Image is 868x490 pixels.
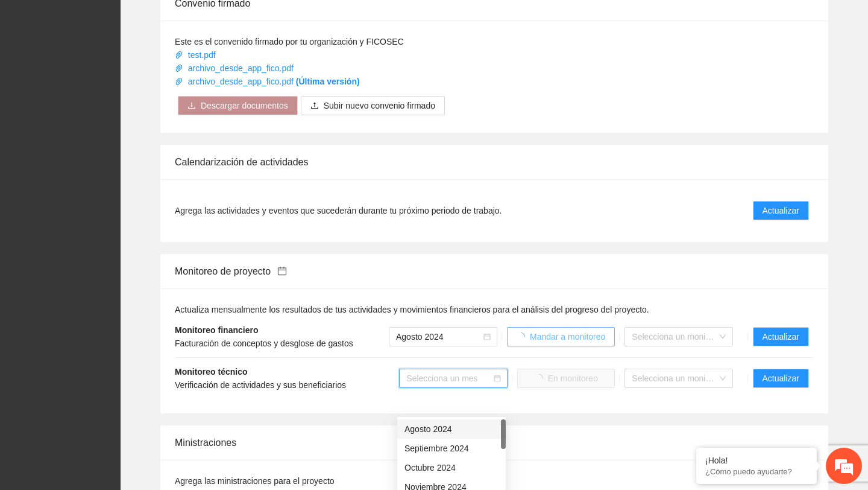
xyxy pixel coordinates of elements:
a: archivo_desde_app_fico.pdf [175,63,296,73]
span: uploadSubir nuevo convenio firmado [301,101,445,110]
div: Octubre 2024 [397,458,506,477]
span: upload [310,101,319,111]
span: paper-clip [175,51,183,59]
span: loading [517,332,530,341]
a: test.pdf [175,50,218,60]
p: ¿Cómo puedo ayudarte? [705,467,808,476]
span: paper-clip [175,77,183,86]
strong: Monitoreo técnico [175,367,248,377]
button: downloadDescargar documentos [178,96,298,115]
span: Verificación de actividades y sus beneficiarios [175,380,346,390]
span: Actualizar [763,204,799,217]
span: paper-clip [175,64,183,72]
span: Actualizar [763,372,799,385]
span: download [187,101,196,111]
div: Minimizar ventana de chat en vivo [198,6,227,35]
span: Este es el convenido firmado por tu organización y FICOSEC [175,37,404,46]
button: Actualizar [753,327,809,346]
div: Ministraciones [175,425,814,460]
button: Actualizar [753,369,809,388]
span: Facturación de conceptos y desglose de gastos [175,339,353,348]
div: Agosto 2024 [404,422,498,436]
strong: Monitoreo financiero [175,325,258,335]
a: archivo_desde_app_fico.pdf [175,77,360,86]
div: Chatee con nosotros ahora [63,62,203,77]
button: Mandar a monitoreo [507,327,615,346]
div: ¡Hola! [705,456,808,465]
span: Subir nuevo convenio firmado [324,99,435,112]
span: Actualizar [763,330,799,343]
strong: (Última versión) [296,77,360,86]
span: Actualiza mensualmente los resultados de tus actividades y movimientos financieros para el anális... [175,305,649,314]
span: calendar [277,266,287,276]
button: uploadSubir nuevo convenio firmado [301,96,445,115]
span: Agosto 2024 [396,328,490,346]
div: Octubre 2024 [404,461,498,474]
button: Actualizar [753,201,809,220]
div: Calendarización de actividades [175,145,814,179]
div: Septiembre 2024 [397,439,506,458]
div: Septiembre 2024 [404,442,498,455]
a: calendar [271,266,287,276]
span: Agrega las actividades y eventos que sucederán durante tu próximo periodo de trabajo. [175,204,502,217]
div: Agosto 2024 [397,419,506,439]
span: calendar [494,375,501,382]
textarea: Escriba su mensaje y pulse “Intro” [6,329,230,372]
span: Estamos en línea. [70,161,166,283]
span: Descargar documentos [201,99,288,112]
span: Mandar a monitoreo [530,330,605,343]
span: calendar [483,333,491,340]
span: Agrega las ministraciones para el proyecto [175,476,335,486]
div: Monitoreo de proyecto [175,254,814,288]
